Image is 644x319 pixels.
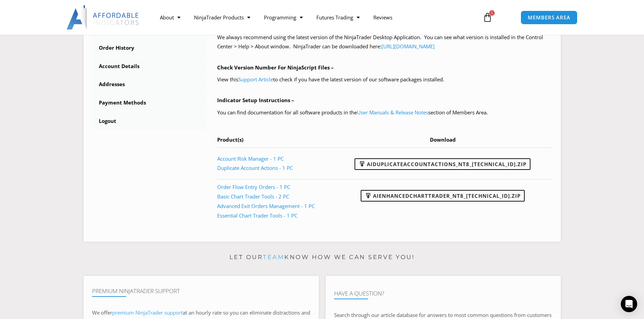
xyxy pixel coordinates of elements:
a: Addresses [92,76,207,93]
a: Advanced Exit Orders Management - 1 PC [217,203,315,209]
img: LogoAI | Affordable Indicators – NinjaTrader [66,5,140,30]
p: Let our know how we can serve you! [84,252,561,263]
a: NinjaTrader Products [187,10,257,25]
span: 1 [489,10,495,16]
a: premium NinjaTrader support [112,309,183,316]
a: MEMBERS AREA [521,11,578,25]
p: We always recommend using the latest version of the NinjaTrader Desktop Application. You can see ... [217,33,552,52]
a: Account Details [92,58,207,75]
a: Duplicate Account Actions - 1 PC [217,164,293,171]
h4: Have A Question? [334,290,552,297]
a: Basic Chart Trader Tools - 2 PC [217,193,289,200]
a: Futures Trading [310,10,366,25]
nav: Menu [153,10,475,25]
a: Order History [92,39,207,57]
a: AIEnhancedChartTrader_NT8_[TECHNICAL_ID].zip [361,190,525,202]
a: 1 [473,7,503,27]
span: Download [430,136,456,143]
a: Support Article [238,76,273,83]
span: Product(s) [217,136,243,143]
a: AIDuplicateAccountActions_NT8_[TECHNICAL_ID].zip [355,158,530,170]
a: Programming [257,10,310,25]
a: Order Flow Entry Orders - 1 PC [217,184,290,190]
a: User Manuals & Release Notes [357,109,428,116]
p: View this to check if you have the latest version of our software packages installed. [217,75,552,84]
a: Payment Methods [92,94,207,112]
a: Essential Chart Trader Tools - 1 PC [217,212,297,219]
a: Reviews [366,10,399,25]
a: team [263,254,284,260]
p: You can find documentation for all software products in the section of Members Area. [217,108,552,117]
h4: Premium NinjaTrader Support [92,288,310,294]
a: [URL][DOMAIN_NAME] [381,43,435,50]
a: Logout [92,112,207,130]
a: About [153,10,187,25]
b: Indicator Setup Instructions – [217,97,294,103]
span: We offer [92,309,112,316]
b: Check Version Number For NinjaScript Files – [217,64,334,71]
span: MEMBERS AREA [528,15,570,20]
div: Open Intercom Messenger [621,296,637,312]
a: Account Risk Manager - 1 PC [217,155,284,162]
